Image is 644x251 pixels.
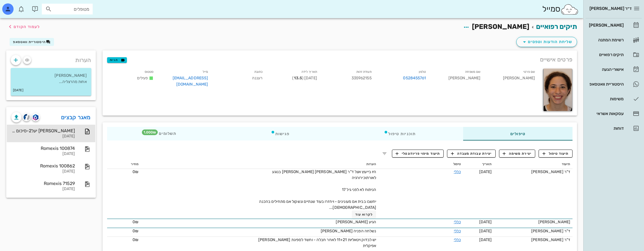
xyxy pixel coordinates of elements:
[465,70,480,74] small: שם משפחה
[7,22,40,32] button: לעמוד הקודם
[254,70,263,74] small: כתובת
[586,33,642,47] a: רשימת המתנה
[403,75,426,81] a: 0528455761
[472,23,529,31] span: [PERSON_NAME]
[588,52,624,57] div: תיקים רפואיים
[496,169,570,175] div: ד"ר [PERSON_NAME]
[430,67,485,91] div: [PERSON_NAME]
[419,70,426,74] small: טלפון
[540,55,573,64] span: פרטים אישיים
[32,113,40,121] button: romexis logo
[11,163,75,169] div: Romexis 100862
[588,111,624,116] div: עסקאות אשראי
[15,73,87,85] p: [PERSON_NAME] אחות מהרצליה...
[539,150,573,158] button: תיעוד טיפול
[14,24,40,29] span: לעמוד הקודם
[141,160,378,169] th: הערות
[337,127,463,141] div: תוכניות טיפול
[496,237,570,243] div: ד"ר [PERSON_NAME]
[463,127,573,141] div: טיפולים
[543,151,569,156] span: תיעוד טיפול
[133,220,138,224] span: 0₪
[454,237,461,242] a: כללי
[479,229,492,233] span: [DATE]
[392,150,444,158] button: תיעוד מיפוי פריודונטלי
[11,152,75,156] div: [DATE]
[560,4,579,15] img: SmileCloud logo
[133,169,138,174] span: 0₪
[479,220,492,224] span: [DATE]
[10,38,54,46] button: היסטוריית וואטסאפ
[588,82,624,86] div: היסטוריית וואטסאפ
[142,129,158,135] span: תג
[11,181,75,186] div: Romexis 71529
[133,229,138,233] span: 0₪
[516,37,577,47] button: שליחת הודעות וטפסים
[107,160,141,169] th: מחיר
[133,237,138,242] span: 0₪
[352,210,376,218] button: לקרוא עוד
[447,150,495,158] button: יצירת עבודת מעבדה
[107,57,127,63] button: תגיות
[110,58,124,63] span: תגיות
[294,76,302,80] strong: 13.5
[588,126,624,131] div: דוחות
[336,220,376,224] span: הגיע [PERSON_NAME]
[586,92,642,106] a: משימות
[586,63,642,76] a: אישורי הגעה
[485,67,539,91] div: [PERSON_NAME]
[33,114,38,120] img: romexis logo
[23,113,31,121] button: cliniview logo
[499,150,535,158] button: יצירת משימה
[479,237,492,242] span: [DATE]
[494,160,573,169] th: תיעוד
[223,127,337,141] div: פגישות
[496,228,570,234] div: ד"ר [PERSON_NAME]
[588,97,624,101] div: משימות
[11,134,75,139] div: [DATE]
[11,187,75,192] div: [DATE]
[536,23,577,31] a: תיקים רפואיים
[586,48,642,61] a: תיקים רפואיים
[61,113,91,122] a: מאגר קבצים
[586,122,642,135] a: דוחות
[13,87,23,93] small: [DATE]
[137,76,148,80] span: פעילים
[451,151,492,156] span: יצירת עבודת מעבדה
[321,229,376,233] span: נשלחה הפניה [PERSON_NAME]
[454,229,461,233] a: כללי
[542,3,579,15] div: סמייל
[11,169,75,174] div: [DATE]
[17,5,20,8] span: תג
[463,160,494,169] th: תאריך
[586,77,642,91] a: היסטוריית וואטסאפ
[352,76,372,80] span: 335962155
[302,70,317,74] small: תאריך לידה
[378,160,463,169] th: טיפול
[11,146,75,151] div: Romexis 100874
[496,219,570,225] div: [PERSON_NAME]
[154,132,176,136] span: תשלומים
[6,50,96,67] div: הערות
[586,107,642,120] a: עסקאות אשראי
[356,70,372,74] small: תעודת זהות
[292,76,317,80] span: [DATE] ( )
[454,220,461,224] a: כללי
[588,23,624,27] div: [PERSON_NAME]
[589,6,632,11] span: ד״ר [PERSON_NAME]
[145,70,154,74] small: סטטוס
[588,67,624,72] div: אישורי הגעה
[252,76,263,80] span: רעננה
[479,169,492,174] span: [DATE]
[396,151,440,156] span: תיעוד מיפוי פריודונטלי
[173,76,208,87] a: [EMAIL_ADDRESS][DOMAIN_NAME]
[355,212,373,216] span: לקרוא עוד
[523,70,535,74] small: שם פרטי
[13,40,46,44] span: היסטוריית וואטסאפ
[259,169,376,210] span: היו בייעוץ אצל ד"ר [PERSON_NAME] [PERSON_NAME] בנוגע לאורתוכירורגיה הניתוח לא לפני גיל 17 יחשבו ב...
[23,114,30,120] img: cliniview logo
[521,39,572,45] span: שליחת הודעות וטפסים
[588,38,624,42] div: רשימת המתנה
[503,151,532,156] span: יצירת משימה
[454,169,461,174] a: כללי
